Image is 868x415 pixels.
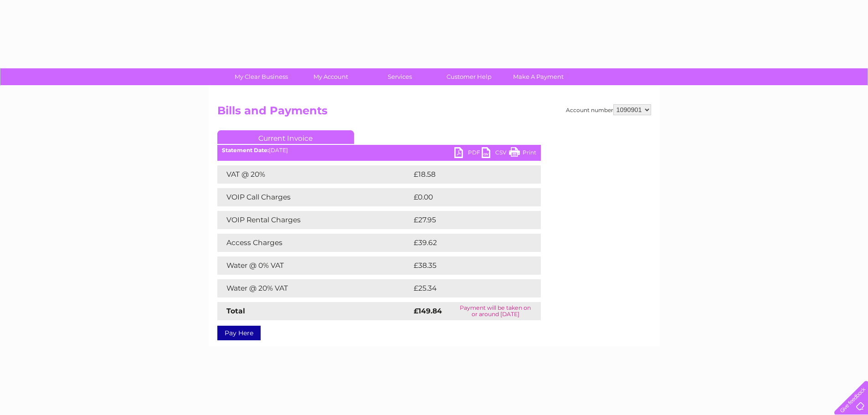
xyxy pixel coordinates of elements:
td: £39.62 [411,234,523,252]
td: VAT @ 20% [217,165,411,184]
td: Water @ 0% VAT [217,256,411,275]
a: My Account [293,68,368,85]
td: Water @ 20% VAT [217,279,411,297]
div: [DATE] [217,147,541,154]
td: £25.34 [411,279,522,297]
a: My Clear Business [224,68,299,85]
strong: £149.84 [414,307,442,315]
td: £18.58 [411,165,522,184]
a: Make A Payment [501,68,576,85]
a: Current Invoice [217,130,354,144]
a: PDF [454,147,482,160]
td: £0.00 [411,188,520,206]
h2: Bills and Payments [217,104,651,122]
td: Access Charges [217,234,411,252]
a: CSV [482,147,509,160]
a: Pay Here [217,326,261,340]
a: Print [509,147,536,160]
a: Services [362,68,437,85]
td: £38.35 [411,256,522,275]
td: £27.95 [411,211,522,229]
b: Statement Date: [222,147,269,154]
td: VOIP Call Charges [217,188,411,206]
div: Account number [566,104,651,115]
td: Payment will be taken on or around [DATE] [450,302,540,320]
td: VOIP Rental Charges [217,211,411,229]
strong: Total [226,307,245,315]
a: Customer Help [431,68,507,85]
